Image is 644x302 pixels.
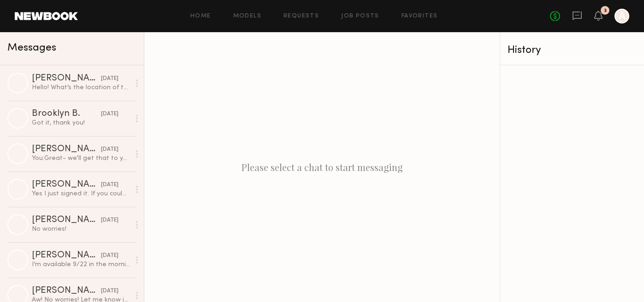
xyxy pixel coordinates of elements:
[7,43,56,53] span: Messages
[32,216,101,225] div: [PERSON_NAME]
[233,13,261,19] a: Models
[32,109,101,119] div: Brooklyn B.
[101,110,118,119] div: [DATE]
[144,32,500,302] div: Please select a chat to start messaging
[101,181,118,189] div: [DATE]
[32,251,101,260] div: [PERSON_NAME]
[32,119,130,127] div: Got it, thank you!
[604,8,607,13] div: 3
[32,145,101,154] div: [PERSON_NAME]
[32,83,130,92] div: Hello! What’s the location of the shoot?
[101,216,118,225] div: [DATE]
[32,74,101,83] div: [PERSON_NAME]
[190,13,211,19] a: Home
[284,13,319,19] a: Requests
[101,74,118,83] div: [DATE]
[32,189,130,198] div: Yes I just signed it. If you could share details (brand, usage, shoot location) etc. 🙂🙂
[341,13,379,19] a: Job Posts
[508,45,637,56] div: History
[32,154,130,163] div: You: Great- we'll get that to you. Are you able to hop on a 15 min VC with me and the director to...
[32,225,130,234] div: No worries!
[402,13,438,19] a: Favorites
[32,260,130,269] div: I’m available 9/22 in the morning before 2pm and 9/24 anytime
[101,251,118,260] div: [DATE]
[32,180,101,189] div: [PERSON_NAME]
[101,287,118,296] div: [DATE]
[32,286,101,296] div: [PERSON_NAME]
[614,9,629,23] a: A
[101,145,118,154] div: [DATE]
